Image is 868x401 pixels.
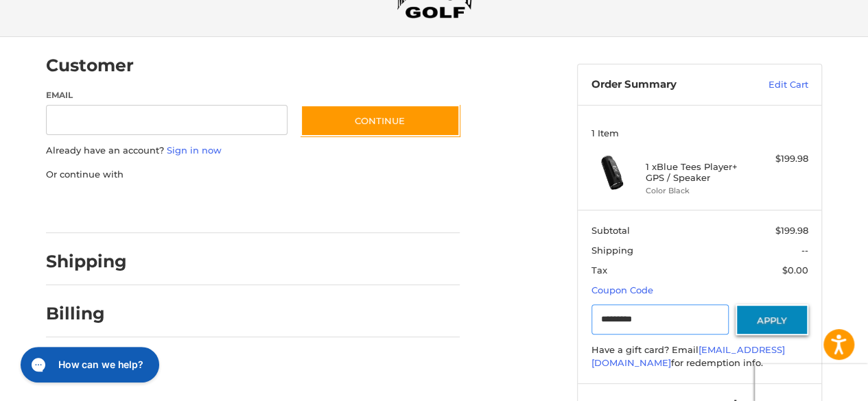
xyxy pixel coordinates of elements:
iframe: PayPal-venmo [274,195,377,219]
a: Coupon Code [591,284,653,295]
button: Apply [736,304,808,335]
iframe: Gorgias live chat messenger [14,342,163,387]
button: Continue [301,105,460,136]
li: Color Black [646,185,751,197]
span: Tax [591,265,607,276]
h2: Billing [46,303,126,324]
span: Shipping [591,245,633,256]
label: Email [46,89,288,101]
span: $0.00 [782,265,808,276]
iframe: PayPal-paylater [158,195,261,219]
iframe: PayPal-paypal [42,195,145,219]
a: Edit Cart [739,78,808,92]
span: Subtotal [591,225,630,236]
input: Gift Certificate or Coupon Code [591,304,729,335]
span: -- [801,245,808,256]
p: Or continue with [46,168,460,182]
div: Have a gift card? Email for redemption info. [591,343,808,370]
h2: Shipping [46,251,127,272]
h3: 1 Item [591,127,808,138]
span: $199.98 [775,225,808,236]
p: Already have an account? [46,144,460,158]
h4: 1 x Blue Tees Player+ GPS / Speaker [646,161,751,184]
div: $199.98 [754,152,808,166]
a: Sign in now [167,145,222,156]
h2: Customer [46,55,134,76]
iframe: Google Customer Reviews [755,364,868,401]
h3: Order Summary [591,78,739,92]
